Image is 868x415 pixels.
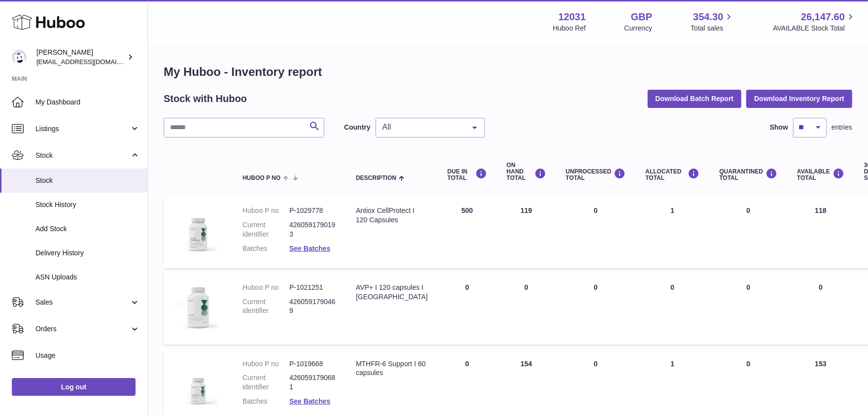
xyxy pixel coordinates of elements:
[36,58,145,66] span: [EMAIL_ADDRESS][DOMAIN_NAME]
[289,283,336,292] dd: P-1021251
[356,175,396,181] span: Description
[832,123,852,132] span: entries
[12,50,27,65] img: admin@makewellforyou.com
[35,200,140,209] span: Stock History
[35,298,130,307] span: Sales
[356,206,428,225] div: Antiox CellProtect I 120 Capsules
[243,397,289,406] dt: Batches
[801,10,845,24] span: 26,147.60
[356,283,428,302] div: AVP+ I 120 capsules I [GEOGRAPHIC_DATA]
[243,244,289,253] dt: Batches
[556,196,636,268] td: 0
[648,90,742,107] button: Download Batch Report
[174,206,223,255] img: product image
[35,224,140,234] span: Add Stock
[289,359,336,369] dd: P-1019668
[289,397,330,405] a: See Batches
[787,196,854,268] td: 118
[35,273,140,282] span: ASN Uploads
[645,168,699,181] div: ALLOCATED Total
[773,10,856,33] a: 26,147.60 AVAILABLE Stock Total
[635,196,709,268] td: 1
[380,122,465,132] span: All
[344,123,371,132] label: Country
[35,124,130,134] span: Listings
[164,92,247,105] h2: Stock with Huboo
[770,123,788,132] label: Show
[438,273,497,345] td: 0
[693,10,723,24] span: 354.30
[356,359,428,378] div: MTHFR-6 Support I 60 capsules
[289,206,336,215] dd: P-1029778
[174,359,223,409] img: product image
[12,378,136,396] a: Log out
[746,207,750,214] span: 0
[289,220,336,239] dd: 4260591790193
[773,24,856,33] span: AVAILABLE Stock Total
[746,283,750,291] span: 0
[625,24,653,33] div: Currency
[35,324,130,334] span: Orders
[691,24,734,33] span: Total sales
[719,168,777,181] div: QUARANTINED Total
[438,196,497,268] td: 500
[243,175,280,181] span: Huboo P no
[243,373,289,392] dt: Current identifier
[558,10,586,24] strong: 12031
[174,283,223,332] img: product image
[631,10,652,24] strong: GBP
[243,220,289,239] dt: Current identifier
[35,151,130,160] span: Stock
[797,168,844,181] div: AVAILABLE Total
[448,168,487,181] div: DUE IN TOTAL
[243,283,289,292] dt: Huboo P no
[35,248,140,258] span: Delivery History
[553,24,586,33] div: Huboo Ref
[35,176,140,185] span: Stock
[566,168,626,181] div: UNPROCESSED Total
[164,64,852,80] h1: My Huboo - Inventory report
[556,273,636,345] td: 0
[35,351,140,360] span: Usage
[243,359,289,369] dt: Huboo P no
[507,162,546,182] div: ON HAND Total
[635,273,709,345] td: 0
[497,273,556,345] td: 0
[787,273,854,345] td: 0
[691,10,734,33] a: 354.30 Total sales
[243,206,289,215] dt: Huboo P no
[289,244,330,252] a: See Batches
[289,297,336,316] dd: 4260591790469
[746,360,750,368] span: 0
[35,98,140,107] span: My Dashboard
[243,297,289,316] dt: Current identifier
[36,48,125,67] div: [PERSON_NAME]
[497,196,556,268] td: 119
[289,373,336,392] dd: 4260591790681
[746,90,852,107] button: Download Inventory Report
